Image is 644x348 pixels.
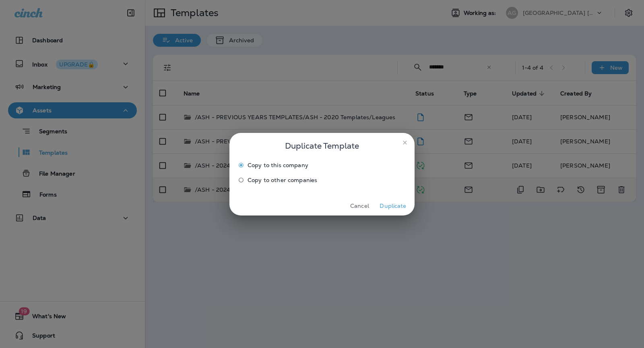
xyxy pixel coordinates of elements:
[285,139,359,152] span: Duplicate Template
[378,200,408,212] button: Duplicate
[248,162,308,168] span: Copy to this company
[345,200,375,212] button: Cancel
[248,177,317,183] span: Copy to other companies
[398,136,411,149] button: close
